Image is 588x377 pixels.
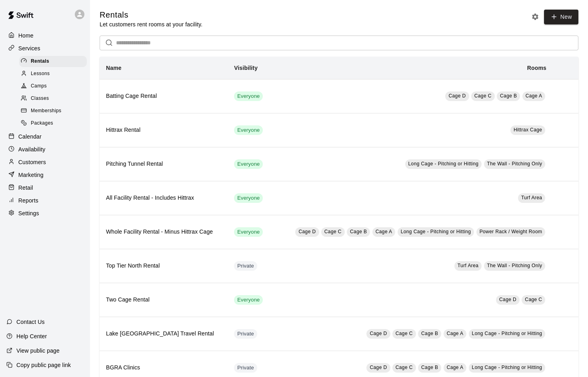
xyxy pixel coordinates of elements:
p: Availability [18,145,46,153]
div: Rentals [19,56,87,67]
h6: Two Cage Rental [106,296,221,304]
div: Classes [19,93,87,104]
p: Customers [18,158,46,166]
h6: Pitching Tunnel Rental [106,160,221,169]
p: Let customers rent rooms at your facility. [100,20,202,28]
a: Availability [6,143,84,155]
span: Cage C [474,93,492,99]
span: The Wall - Pitching Only [487,263,542,268]
button: Rental settings [529,11,541,23]
p: Home [18,32,34,40]
span: Private [234,364,257,372]
span: Cage A [376,229,392,234]
span: Everyone [234,127,263,134]
div: Camps [19,81,87,92]
span: Cage B [500,93,517,99]
span: Camps [31,82,47,90]
span: Rentals [31,58,49,65]
p: Calendar [18,133,42,141]
span: Everyone [234,296,263,304]
span: Memberships [31,107,61,115]
span: Private [234,262,257,270]
h6: BGRA Clinics [106,363,221,372]
div: Home [6,30,84,42]
span: Long Cage - Pitching or Hitting [401,229,471,234]
span: Cage C [324,229,342,234]
div: This service is visible to all of your customers [234,91,263,101]
b: Rooms [527,65,546,71]
span: Classes [31,95,49,103]
div: This service is visible to all of your customers [234,295,263,305]
span: Everyone [234,194,263,202]
a: Customers [6,156,84,168]
span: Lessons [31,70,50,78]
p: Services [18,44,40,52]
h6: Lake [GEOGRAPHIC_DATA] Travel Rental [106,329,221,338]
span: Turf Area [521,195,542,200]
div: This service is visible to all of your customers [234,125,263,135]
a: Memberships [19,105,90,117]
a: Rentals [19,55,90,67]
p: Contact Us [16,318,45,326]
p: Reports [18,196,38,204]
span: Cage C [525,297,542,302]
span: Cage C [396,331,413,336]
span: Everyone [234,93,263,100]
h6: Hittrax Rental [106,126,221,135]
b: Visibility [234,65,258,71]
span: Cage D [499,297,516,302]
span: Cage B [421,365,438,370]
span: Cage D [370,365,387,370]
h6: Whole Facility Rental - Minus Hittrax Cage [106,228,221,236]
span: Everyone [234,228,263,236]
div: Packages [19,118,87,129]
span: Private [234,330,257,338]
p: Copy public page link [16,361,71,369]
span: The Wall - Pitching Only [487,161,542,167]
h6: All Facility Rental - Includes Hittrax [106,194,221,202]
span: Cage C [396,365,413,370]
div: This service is hidden, and can only be accessed via a direct link [234,261,257,271]
div: This service is hidden, and can only be accessed via a direct link [234,329,257,339]
div: Settings [6,207,84,219]
a: Retail [6,182,84,194]
span: Cage D [448,93,466,99]
a: Classes [19,93,90,105]
div: Memberships [19,105,87,117]
div: Calendar [6,131,84,143]
h6: Batting Cage Rental [106,92,221,101]
div: Marketing [6,169,84,181]
a: Lessons [19,67,90,80]
span: Packages [31,119,53,127]
div: This service is visible to all of your customers [234,227,263,237]
b: Name [106,65,122,71]
span: Power Rack / Weight Room [480,229,542,234]
span: Cage A [447,331,464,336]
a: Services [6,42,84,54]
a: New [544,10,578,24]
div: This service is visible to all of your customers [234,159,263,169]
span: Cage B [350,229,367,234]
div: This service is visible to all of your customers [234,193,263,203]
span: Long Cage - Pitching or Hitting [472,331,542,336]
span: Turf Area [458,263,479,268]
p: View public page [16,347,60,355]
div: Lessons [19,68,87,79]
a: Reports [6,194,84,206]
div: This service is hidden, and can only be accessed via a direct link [234,363,257,373]
span: Long Cage - Pitching or Hitting [472,365,542,370]
span: Cage B [421,331,438,336]
span: Long Cage - Pitching or Hitting [408,161,479,167]
span: Cage A [447,365,464,370]
p: Settings [18,209,39,217]
h5: Rentals [100,10,202,20]
span: Hittrax Cage [514,127,542,133]
a: Camps [19,80,90,93]
span: Cage D [370,331,387,336]
span: Cage D [298,229,316,234]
